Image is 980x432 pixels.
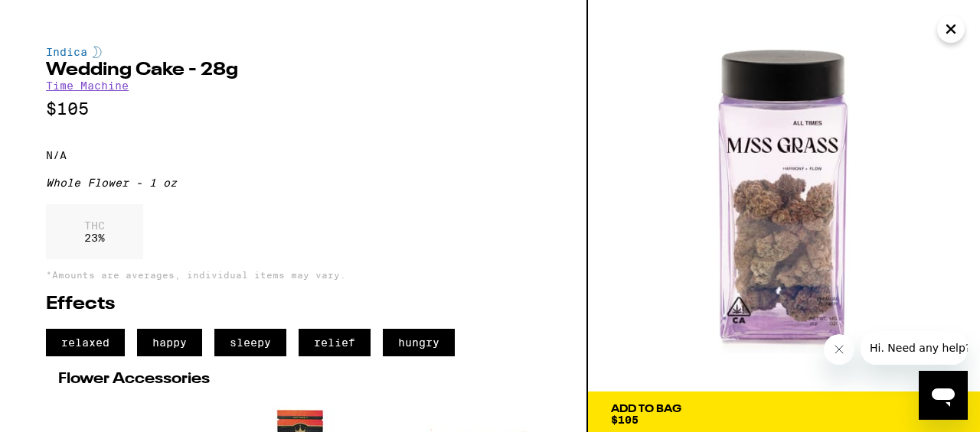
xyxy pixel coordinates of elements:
p: $105 [46,99,541,119]
a: Time Machine [46,80,129,92]
p: THC [84,219,105,232]
span: relief [299,329,371,356]
p: *Amounts are averages, individual items may vary. [46,270,541,280]
span: happy [137,329,202,356]
h2: Effects [46,295,541,313]
iframe: Message from company [861,331,968,365]
div: Add To Bag [611,404,681,414]
button: Close [937,15,965,43]
div: Indica [46,46,541,58]
h2: Wedding Cake - 28g [46,61,541,80]
span: $105 [611,414,639,426]
p: N/A [46,149,541,161]
iframe: Button to launch messaging window [919,371,968,420]
h2: Flower Accessories [58,372,528,387]
span: relaxed [46,329,125,356]
img: indicaColor.svg [93,46,102,58]
span: Hi. Need any help? [9,11,110,23]
span: sleepy [214,329,286,356]
iframe: Close message [824,334,854,365]
div: Whole Flower - 1 oz [46,177,541,189]
div: 23 % [46,204,143,259]
span: hungry [383,329,455,356]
